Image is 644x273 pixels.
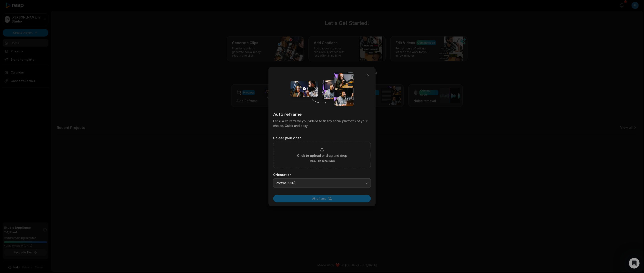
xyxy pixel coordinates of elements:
span: Max. File Size: 5GB [310,159,335,163]
span: or drag and drop [322,153,347,158]
p: Let AI auto reframe you videos to fit any social platforms of your choice. Quick and easy! [273,119,371,128]
span: Portrait (9:16) [276,181,362,185]
h2: Auto reframe [273,111,371,117]
label: Upload your video [273,136,371,140]
iframe: Intercom live chat [629,258,640,269]
label: Orientation [273,173,371,177]
button: Portrait (9:16) [273,178,371,188]
img: auto_reframe_dialog.png [290,72,353,106]
span: Click to upload [297,153,321,158]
